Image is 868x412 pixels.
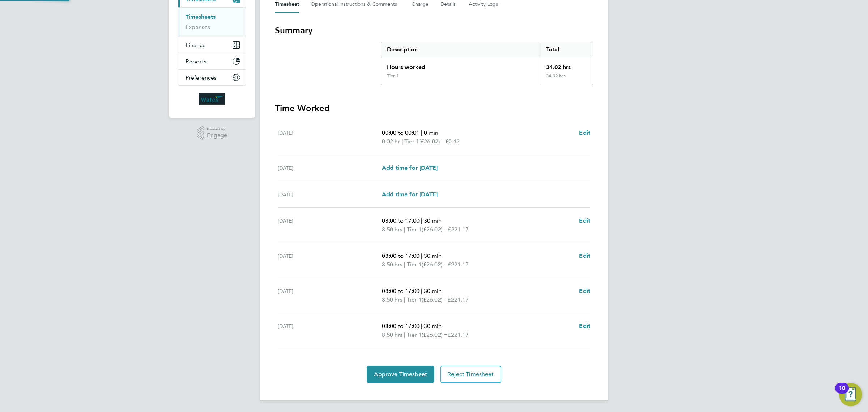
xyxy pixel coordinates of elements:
[367,366,434,383] button: Approve Timesheet
[207,133,227,139] span: Engage
[178,70,246,85] button: Preferences
[579,129,590,137] a: Edit
[381,57,540,73] div: Hours worked
[579,129,590,136] span: Edit
[839,383,862,406] button: Open Resource Center, 10 new notifications
[381,42,593,85] div: Summary
[448,296,469,303] span: £221.17
[381,42,540,57] div: Description
[540,57,593,73] div: 34.02 hrs
[382,261,403,268] span: 8.50 hrs
[421,252,422,259] span: |
[447,371,494,378] span: Reject Timesheet
[540,73,593,85] div: 34.02 hrs
[448,226,469,233] span: £221.17
[421,287,422,294] span: |
[448,261,469,268] span: £221.17
[278,287,382,304] div: [DATE]
[186,42,206,49] span: Finance
[579,322,590,331] a: Edit
[382,190,438,199] a: Add time for [DATE]
[382,323,420,329] span: 08:00 to 17:00
[382,138,400,145] span: 0.02 hr
[407,260,422,269] span: Tier 1
[407,295,422,304] span: Tier 1
[178,93,246,105] a: Go to home page
[404,331,405,338] span: |
[387,73,399,79] div: Tier 1
[382,331,403,338] span: 8.50 hrs
[579,252,590,259] span: Edit
[407,225,422,234] span: Tier 1
[382,217,420,224] span: 08:00 to 17:00
[401,138,403,145] span: |
[448,331,469,338] span: £221.17
[275,25,593,36] h3: Summary
[186,24,210,30] a: Expenses
[421,129,422,136] span: |
[178,37,246,53] button: Finance
[374,371,427,378] span: Approve Timesheet
[382,252,420,259] span: 08:00 to 17:00
[278,252,382,269] div: [DATE]
[424,323,442,329] span: 30 min
[419,138,445,145] span: (£26.02) =
[424,217,442,224] span: 30 min
[186,74,217,81] span: Preferences
[207,126,227,133] span: Powered by
[422,226,448,233] span: (£26.02) =
[422,331,448,338] span: (£26.02) =
[422,261,448,268] span: (£26.02) =
[579,216,590,225] a: Edit
[382,287,420,294] span: 08:00 to 17:00
[839,388,845,398] div: 10
[382,296,403,303] span: 8.50 hrs
[275,25,593,383] section: Timesheet
[382,226,403,233] span: 8.50 hrs
[278,129,382,146] div: [DATE]
[421,323,422,329] span: |
[404,296,405,303] span: |
[275,102,593,114] h3: Time Worked
[579,252,590,260] a: Edit
[382,164,438,171] span: Add time for [DATE]
[424,252,442,259] span: 30 min
[445,138,460,145] span: £0.43
[421,217,422,224] span: |
[540,42,593,57] div: Total
[404,261,405,268] span: |
[178,7,246,37] div: Timesheets
[382,129,420,136] span: 00:00 to 00:01
[278,216,382,234] div: [DATE]
[186,58,207,65] span: Reports
[440,366,501,383] button: Reject Timesheet
[424,129,438,136] span: 0 min
[178,53,246,69] button: Reports
[278,164,382,172] div: [DATE]
[422,296,448,303] span: (£26.02) =
[382,164,438,172] a: Add time for [DATE]
[197,126,227,140] a: Powered byEngage
[404,226,405,233] span: |
[278,322,382,339] div: [DATE]
[186,13,216,20] a: Timesheets
[407,331,422,339] span: Tier 1
[404,137,419,146] span: Tier 1
[278,190,382,199] div: [DATE]
[579,217,590,224] span: Edit
[579,287,590,295] a: Edit
[199,93,225,105] img: wates-logo-retina.png
[382,191,438,198] span: Add time for [DATE]
[579,323,590,329] span: Edit
[424,287,442,294] span: 30 min
[579,287,590,294] span: Edit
